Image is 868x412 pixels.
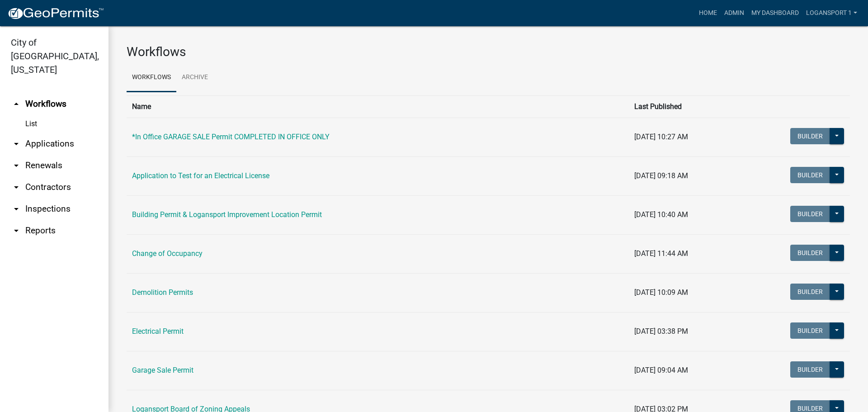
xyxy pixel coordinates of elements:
[11,182,22,193] i: arrow_drop_down
[127,63,176,92] a: Workflows
[790,167,830,183] button: Builder
[721,5,748,22] a: Admin
[132,327,184,336] a: Electrical Permit
[790,128,830,144] button: Builder
[11,138,22,149] i: arrow_drop_down
[176,63,213,92] a: Archive
[634,288,688,297] span: [DATE] 10:09 AM
[634,133,688,141] span: [DATE] 10:27 AM
[748,5,802,22] a: My Dashboard
[132,366,193,374] a: Garage Sale Permit
[790,322,830,339] button: Builder
[634,327,688,336] span: [DATE] 03:38 PM
[629,95,739,118] th: Last Published
[11,204,22,214] i: arrow_drop_down
[132,133,330,141] a: *In Office GARAGE SALE Permit COMPLETED IN OFFICE ONLY
[790,361,830,378] button: Builder
[790,284,830,300] button: Builder
[11,99,22,109] i: arrow_drop_up
[132,171,269,180] a: Application to Test for an Electrical License
[634,249,688,258] span: [DATE] 11:44 AM
[802,5,861,22] a: Logansport 1
[634,171,688,180] span: [DATE] 09:18 AM
[132,210,322,219] a: Building Permit & Logansport Improvement Location Permit
[127,95,629,118] th: Name
[11,225,22,236] i: arrow_drop_down
[11,160,22,171] i: arrow_drop_down
[634,210,688,219] span: [DATE] 10:40 AM
[132,249,203,258] a: Change of Occupancy
[790,245,830,261] button: Builder
[127,44,850,60] h3: Workflows
[634,366,688,374] span: [DATE] 09:04 AM
[695,5,721,22] a: Home
[790,206,830,222] button: Builder
[132,288,193,297] a: Demolition Permits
